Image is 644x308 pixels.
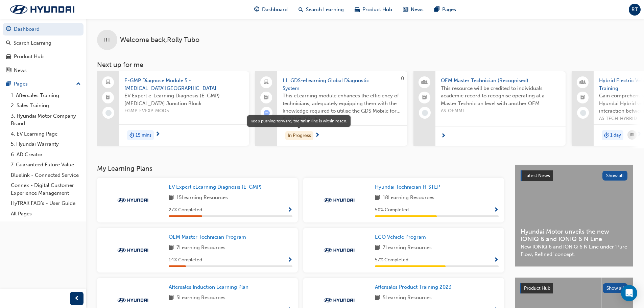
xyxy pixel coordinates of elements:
span: search-icon [6,40,11,46]
span: Show Progress [494,257,499,263]
a: All Pages [8,209,84,219]
button: Show all [602,171,628,181]
span: Aftersales Product Training 2023 [375,284,452,290]
button: Show Progress [287,206,292,214]
span: booktick-icon [264,93,269,102]
a: Latest NewsShow all [521,170,627,181]
button: Show Progress [287,256,292,264]
a: Connex - Digital Customer Experience Management [8,180,84,198]
img: Trak [114,247,151,254]
span: people-icon [422,78,427,87]
span: learningRecordVerb_ATTEMPT-icon [264,110,270,116]
span: 27 % Completed [169,206,202,214]
a: Product HubShow all [520,283,628,294]
span: Hyundai Motor unveils the new IONIQ 6 and IONIQ 6 N Line [521,228,627,243]
span: book-icon [169,244,174,252]
span: AS-OEMMT [441,107,560,115]
a: OEM Master Technician Program [169,233,249,241]
div: News [14,67,27,74]
span: 14 % Completed [169,256,202,264]
a: car-iconProduct Hub [349,3,398,17]
span: EV Expert eLearning Diagnosis (E-GMP) [169,184,262,190]
span: 15 mins [136,132,151,139]
a: Hyundai Technician H-STEP [375,183,443,191]
span: Show Progress [494,207,499,213]
span: Dashboard [262,6,288,14]
span: 5 Learning Resources [176,294,225,302]
span: next-icon [315,133,320,139]
a: 5. Hyundai Warranty [8,139,84,149]
a: pages-iconPages [429,3,461,17]
div: Open Intercom Messenger [621,285,637,301]
span: next-icon [155,132,160,138]
button: RT [629,4,641,16]
a: 3. Hyundai Motor Company Brand [8,111,84,129]
div: Keep pushing forward, the finish line is within reach. [251,118,347,124]
span: 7 Learning Resources [176,244,225,252]
span: booktick-icon [422,93,427,102]
span: New IONIQ 6 and IONIQ 6 N Line under ‘Pure Flow, Refined’ concept. [521,243,627,258]
a: Search Learning [3,37,84,49]
a: OEM Master Technician (Recognised)This resource will be credited to individuals academic record t... [413,71,566,146]
span: next-icon [441,133,446,139]
span: OEM Master Technician (Recognised) [441,77,560,85]
a: Aftersales Induction Learning Plan [169,283,251,291]
span: EV Expert e-Learning Diagnosis (E-GMP) - [MEDICAL_DATA] Junction Block. [124,92,244,107]
span: News [411,6,424,14]
span: 7 Learning Resources [383,244,432,252]
div: Search Learning [14,39,51,47]
img: Trak [320,197,358,204]
span: laptop-icon [106,78,111,87]
span: This resource will be credited to individuals academic record to recognise operating at a Master ... [441,85,560,108]
span: RT [631,6,638,14]
span: Product Hub [362,6,392,14]
span: guage-icon [6,26,11,32]
span: E-GMP Diagnose Module 5 - [MEDICAL_DATA][GEOGRAPHIC_DATA] [124,77,244,92]
div: Product Hub [14,53,44,61]
span: pages-icon [434,5,439,14]
span: learningRecordVerb_NONE-icon [580,110,586,116]
button: Show Progress [494,256,499,264]
a: search-iconSearch Learning [293,3,349,17]
span: book-icon [169,294,174,302]
a: 1. Aftersales Training [8,90,84,101]
button: Show all [603,283,628,293]
a: Dashboard [3,23,84,35]
span: 15 Learning Resources [176,194,228,202]
a: 2. Sales Training [8,100,84,111]
a: Product Hub [3,50,84,63]
a: 6. AD Creator [8,149,84,160]
div: Pages [14,80,28,88]
a: HyTRAK FAQ's - User Guide [8,198,84,209]
span: learningRecordVerb_NONE-icon [105,110,112,116]
span: 57 % Completed [375,256,408,264]
img: Trak [320,247,358,254]
span: 5 Learning Resources [383,294,432,302]
span: Product Hub [524,285,550,291]
span: book-icon [375,294,380,302]
button: Pages [3,78,84,90]
span: 1 day [610,132,621,139]
a: 4. EV Learning Page [8,129,84,139]
span: Latest News [524,173,550,179]
span: Welcome back , Rolly Tubo [120,36,199,44]
span: news-icon [6,68,11,74]
span: learningRecordVerb_NONE-icon [422,110,428,116]
a: ECO Vehicle Program [375,233,429,241]
span: This eLearning module enhances the efficiency of technicians, adequately equipping them with the ... [283,92,402,115]
img: Trak [320,297,358,304]
span: 18 Learning Resources [383,194,434,202]
span: booktick-icon [106,93,111,102]
button: Show Progress [494,206,499,214]
img: Trak [3,2,81,17]
span: 0 [401,75,404,81]
a: guage-iconDashboard [249,3,293,17]
h3: Next up for me [86,61,644,69]
img: Trak [114,297,151,304]
h3: My Learning Plans [97,165,504,172]
span: next-icon [637,132,642,138]
a: News [3,64,84,77]
span: L1. GDS-eLearning Global Diagnostic System [283,77,402,92]
span: calendar-icon [630,131,634,139]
